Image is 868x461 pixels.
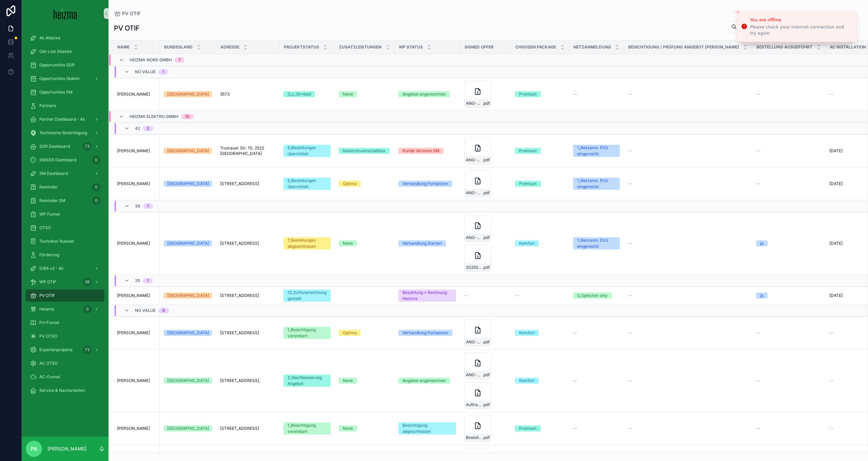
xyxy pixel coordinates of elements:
div: Angebot angenommen [402,91,446,97]
span: -- [628,330,632,336]
a: -- [573,378,620,383]
a: -- [628,293,748,298]
img: App logo [54,8,77,19]
span: Reminder SM [39,198,65,203]
a: None [339,91,390,97]
a: [PERSON_NAME] [117,181,156,186]
span: 4k Attacke [39,35,60,41]
a: PV OTSO [26,330,104,342]
span: .pdf [482,101,490,106]
a: Partner Dashboard - All [26,113,104,125]
a: ANG-PV-3008-Pelzmann-2025-08-19-(1)-(1).pdfAuftragsbestaÌtigung_Fa-heizma_PV-Anlage.pdf [464,352,507,409]
a: Angebot angenommen [398,91,456,97]
span: Projektstatus [284,44,319,50]
a: 4k Attacke [26,32,104,44]
a: 3573 [220,92,275,97]
a: Verhandlung Fortsetzen [398,330,456,336]
a: [GEOGRAPHIC_DATA] [164,378,212,384]
div: None [343,425,353,432]
span: .pdf [482,402,490,407]
span: -- [628,378,632,383]
a: 12_Schlussrechnung gestellt [283,289,331,302]
a: Premium [515,425,565,432]
div: 1_Netzanm. EVU eingereicht [577,145,616,157]
div: 1 [179,57,180,63]
a: [STREET_ADDRESS] [220,426,275,431]
div: 1 [147,278,149,283]
span: Netzanmeldung [573,44,611,50]
div: 1_Netzanm. EVU eingereicht [577,178,616,190]
span: .pdf [482,157,490,163]
a: Optima [339,181,390,187]
div: [GEOGRAPHIC_DATA] [167,181,209,187]
a: Partners [26,100,104,112]
span: Bestellung ausgeführt [756,44,812,50]
span: Opportunities SDR [39,62,75,68]
span: -- [829,92,833,97]
a: [GEOGRAPHIC_DATA] [164,293,212,299]
span: Bestellung-Raffer-GÃ¼nther [466,435,482,440]
span: PV-Funnel [39,320,59,325]
a: ANG-PV-1563-[GEOGRAPHIC_DATA][PERSON_NAME]misse-Besichtigung.pdf [464,81,507,108]
span: [PERSON_NAME] [117,426,150,431]
a: ja [756,293,821,299]
div: Verhandlung Fortsetzen [402,181,448,187]
a: PV OTIF [26,289,104,302]
span: -- [756,148,760,154]
span: Old-Lost Attacke [39,49,72,54]
div: [GEOGRAPHIC_DATA] [167,293,209,299]
a: -- [573,426,620,431]
a: 7_Bestellungen abgeschlossen [283,237,331,249]
a: DiBA v2 - All [26,262,104,275]
span: No value [135,69,156,75]
div: 1_Besichtigung vereinbart [288,422,327,435]
div: 6 [162,308,165,313]
span: PV OTSO [39,334,57,339]
a: ANG-PV-2097-SchoÌberl-2025-06-18.pdf [464,319,507,346]
a: 6_Bestellungen übermittelt [283,145,331,157]
span: -- [573,378,577,383]
span: Partner Dashboard - All [39,117,85,122]
a: -- [756,330,821,336]
span: WP Funnel [39,212,60,217]
span: [STREET_ADDRESS] [220,330,259,336]
div: Premium [519,91,537,97]
span: -- [628,92,632,97]
a: -- [573,92,620,97]
div: Optima [343,330,357,336]
a: Komfort [515,330,565,336]
div: Komfort [519,378,535,384]
span: ANG-PV-3008-Pelzmann-2025-08-19-(1)-(1) [466,372,482,378]
div: [GEOGRAPHIC_DATA] [167,240,209,246]
div: 12_Schlussrechnung gestellt [288,289,327,302]
div: Kunde Verloren SM [402,148,439,154]
a: [GEOGRAPHIC_DATA] [164,148,212,154]
a: -- [515,293,565,298]
span: -- [829,378,833,383]
a: 1_Netzanm. EVU eingereicht [573,237,620,249]
a: OTSO [26,222,104,234]
span: ANG-PV-2097-SchoÌberl-2025-06-18 [466,339,482,345]
span: .pdf [482,372,490,378]
span: Heizma Elektro GmbH [130,114,178,119]
a: [STREET_ADDRESS] [220,293,275,298]
h1: PV OTIF [114,23,140,33]
a: Opportunities (Admin [26,73,104,85]
a: -- [756,148,821,154]
a: [STREET_ADDRESS] [220,181,275,186]
a: Premium [515,181,565,187]
a: Kunde Verloren SM [398,148,456,154]
div: 0 [92,197,100,205]
span: [PERSON_NAME] [117,148,150,154]
a: PV OTIF [114,10,141,17]
a: AC OTSO [26,357,104,369]
span: SMSDR Dashboard [39,157,76,163]
span: [PERSON_NAME] [117,241,150,246]
a: 1_Netzanm. EVU eingereicht [573,145,620,157]
span: Choosen Package [515,44,556,50]
div: 1 [147,203,149,209]
span: [STREET_ADDRESS] [220,181,259,186]
a: 1_Netzanm. EVU eingereicht [573,178,620,190]
span: [PERSON_NAME] [117,330,150,336]
div: 39 [83,278,92,286]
